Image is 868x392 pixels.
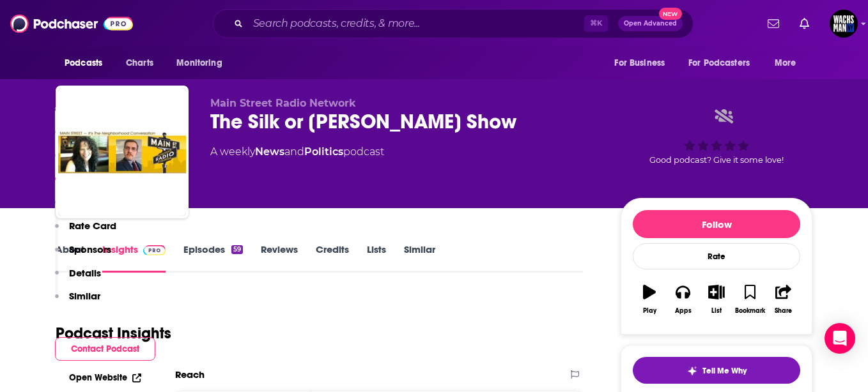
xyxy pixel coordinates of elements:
a: Episodes59 [183,243,243,273]
div: Search podcasts, credits, & more... [213,9,694,38]
a: Charts [118,51,161,75]
button: open menu [766,51,812,75]
img: Podchaser - Follow, Share and Rate Podcasts [10,11,133,36]
a: Reviews [261,243,298,273]
span: Charts [126,54,153,72]
p: Details [69,267,101,279]
span: Open Advanced [624,20,677,27]
a: Credits [316,243,349,273]
span: Main Street Radio Network [210,97,356,109]
button: Bookmark [733,276,766,322]
div: Play [643,307,656,315]
button: Open AdvancedNew [618,16,683,31]
button: Show profile menu [830,10,858,38]
h2: Reach [175,368,205,381]
div: Rate [633,243,800,269]
a: Show notifications dropdown [763,13,784,34]
p: Similar [69,290,100,302]
span: and [284,146,304,158]
button: Sponsors [55,243,111,267]
button: Contact Podcast [55,337,155,361]
a: News [255,146,284,158]
div: Share [775,307,792,315]
button: open menu [167,51,238,75]
button: tell me why sparkleTell Me Why [633,357,800,384]
img: tell me why sparkle [687,366,697,376]
button: Details [55,267,101,290]
span: Podcasts [65,54,102,72]
span: For Business [614,54,665,72]
span: Monitoring [176,54,222,72]
span: Logged in as WachsmanNY [830,10,858,38]
span: Tell Me Why [702,366,747,376]
button: Share [767,276,800,322]
button: open menu [680,51,768,75]
input: Search podcasts, credits, & more... [248,13,584,34]
div: Apps [675,307,692,315]
button: Play [633,276,666,322]
button: List [700,276,733,322]
div: Bookmark [735,307,765,315]
span: ⌘ K [584,15,608,32]
a: Lists [367,243,386,273]
span: For Podcasters [688,54,750,72]
span: New [659,8,682,20]
button: Follow [633,210,800,238]
div: A weekly podcast [210,144,384,160]
img: User Profile [830,10,858,38]
span: More [775,54,796,72]
a: Open Website [69,372,141,383]
div: Good podcast? Give it some love! [621,97,812,176]
button: open menu [56,51,119,75]
a: Similar [404,243,435,273]
div: Open Intercom Messenger [825,323,855,354]
button: Similar [55,290,100,313]
span: Good podcast? Give it some love! [649,155,784,165]
button: open menu [605,51,681,75]
img: The Silk or Joe Show [58,88,186,216]
div: 59 [231,245,243,254]
a: Show notifications dropdown [794,13,814,34]
button: Apps [666,276,699,322]
a: Politics [304,146,343,158]
p: Sponsors [69,243,111,255]
div: List [711,307,722,315]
